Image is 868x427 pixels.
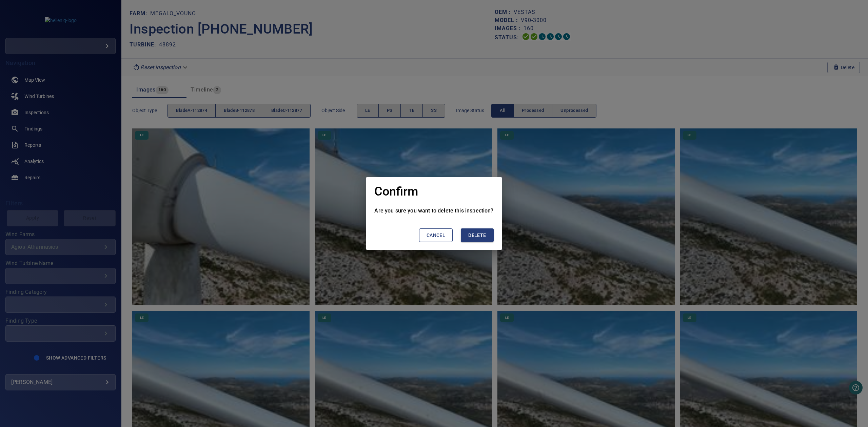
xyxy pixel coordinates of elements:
span: Cancel [427,231,445,240]
button: Delete [461,228,493,242]
p: Are you sure you want to delete this inspection? [374,207,493,215]
h1: Confirm [374,185,418,199]
button: Cancel [419,228,453,242]
span: Delete [468,231,486,240]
